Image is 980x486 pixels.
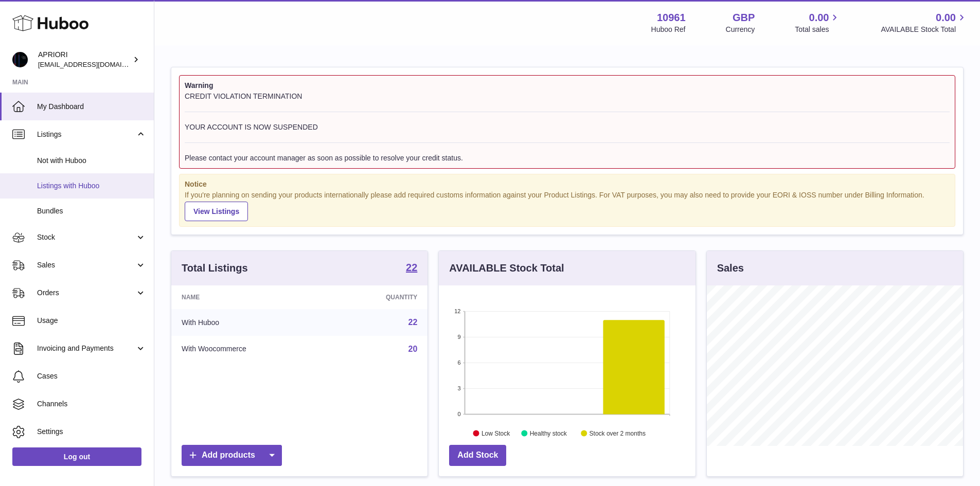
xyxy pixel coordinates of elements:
[458,385,461,391] text: 3
[37,232,135,242] span: Stock
[881,11,968,34] a: 0.00 AVAILABLE Stock Total
[37,288,135,298] span: Orders
[936,11,956,25] span: 0.00
[458,411,461,417] text: 0
[408,345,418,353] a: 20
[37,427,146,437] span: Settings
[12,447,141,466] a: Log out
[717,261,744,275] h3: Sales
[38,50,131,69] div: APRIORI
[406,262,417,273] strong: 22
[330,285,427,309] th: Quantity
[171,309,330,336] td: With Huboo
[38,60,151,68] span: [EMAIL_ADDRESS][DOMAIN_NAME]
[37,181,146,191] span: Listings with Huboo
[651,25,686,34] div: Huboo Ref
[657,11,686,25] strong: 10961
[482,430,510,437] text: Low Stock
[12,52,28,67] img: internalAdmin-10961@internal.huboo.com
[185,190,950,221] div: If you're planning on sending your products internationally please add required customs informati...
[185,179,950,189] strong: Notice
[37,156,146,166] span: Not with Huboo
[37,399,146,409] span: Channels
[449,261,564,275] h3: AVAILABLE Stock Total
[37,316,146,326] span: Usage
[37,102,146,112] span: My Dashboard
[37,371,146,381] span: Cases
[37,344,135,353] span: Invoicing and Payments
[795,25,841,34] span: Total sales
[37,206,146,216] span: Bundles
[182,261,248,275] h3: Total Listings
[455,308,461,314] text: 12
[458,359,461,366] text: 6
[449,445,506,466] a: Add Stock
[733,11,755,25] strong: GBP
[171,336,330,363] td: With Woocommerce
[185,202,248,221] a: View Listings
[458,334,461,340] text: 9
[171,285,330,309] th: Name
[408,318,418,327] a: 22
[406,262,417,275] a: 22
[182,445,282,466] a: Add products
[530,430,567,437] text: Healthy stock
[37,130,135,139] span: Listings
[185,92,950,163] div: CREDIT VIOLATION TERMINATION YOUR ACCOUNT IS NOW SUSPENDED Please contact your account manager as...
[809,11,829,25] span: 0.00
[726,25,755,34] div: Currency
[590,430,646,437] text: Stock over 2 months
[795,11,841,34] a: 0.00 Total sales
[881,25,968,34] span: AVAILABLE Stock Total
[37,260,135,270] span: Sales
[185,81,950,91] strong: Warning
